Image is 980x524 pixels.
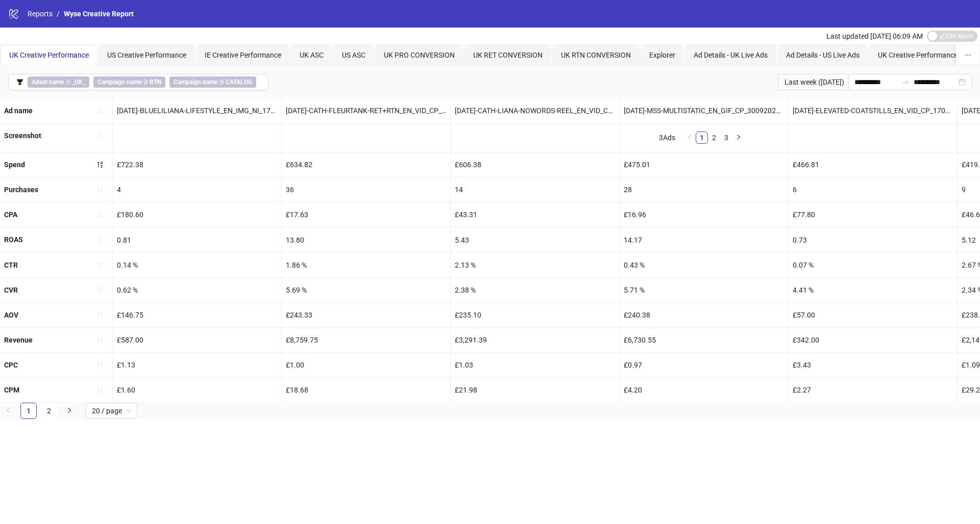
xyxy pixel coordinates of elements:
[5,407,11,413] span: left
[41,403,57,418] a: 2
[113,98,281,123] div: [DATE]-BLUELILIANA-LIFESTYLE_EN_IMG_NI_17092025_F_CC_SC24_USP11_NEWSEASON
[694,51,768,59] span: Ad Details - UK Live Ads
[620,303,788,327] div: £240.38
[620,253,788,277] div: 0.43 %
[620,202,788,227] div: £16.96
[789,177,957,202] div: 6
[61,403,78,419] li: Next Page
[282,303,450,327] div: £243.33
[107,51,186,59] span: US Creative Performance
[113,303,281,327] div: £146.75
[9,51,89,59] span: UK Creative Performance
[96,132,104,139] span: sort-ascending
[96,261,104,268] span: sort-ascending
[683,132,696,144] li: Previous Page
[561,51,631,59] span: UK RTN CONVERSION
[687,134,693,140] span: left
[4,186,38,194] b: Purchases
[282,152,450,177] div: £634.82
[113,202,281,227] div: £180.60
[789,353,957,377] div: £3.43
[113,353,281,377] div: £1.13
[696,132,707,143] a: 1
[4,161,25,169] b: Spend
[451,177,619,202] div: 14
[649,51,675,59] span: Explorer
[789,278,957,302] div: 4.41 %
[93,76,165,88] span: ∌
[789,328,957,352] div: £342.00
[451,152,619,177] div: £606.38
[205,51,281,59] span: IE Creative Performance
[282,177,450,202] div: 36
[8,74,268,90] button: Adset name ∋ _UK_Campaign name ∌ RTNCampaign name ∌ CATALOG
[4,235,23,244] b: ROAS
[620,278,788,302] div: 5.71 %
[226,78,252,86] b: CATALOG
[86,403,137,419] div: Page Size
[451,278,619,302] div: 2.38 %
[113,177,281,202] div: 4
[696,132,708,144] li: 1
[282,227,450,252] div: 13.80
[451,98,619,123] div: [DATE]-CATH-LIANA-NOWORDS-REEL_EN_VID_CP_20082025_F_CC_SC23_USP4_LOFI
[901,78,910,86] span: swap-right
[4,107,33,115] b: Ad name
[96,186,104,193] span: sort-ascending
[451,227,619,252] div: 5.43
[620,328,788,352] div: £6,730.55
[150,78,161,86] b: RTN
[620,152,788,177] div: £475.01
[720,132,732,144] li: 3
[28,76,89,88] span: ∋
[282,278,450,302] div: 5.69 %
[64,10,134,18] span: Wyse Creative Report
[96,361,104,368] span: sort-ascending
[789,378,957,402] div: £2.27
[620,227,788,252] div: 14.17
[169,76,256,88] span: ∌
[72,78,85,86] b: _UK_
[451,328,619,352] div: £3,291.39
[113,152,281,177] div: £722.38
[683,132,696,144] button: left
[4,361,18,369] b: CPC
[282,353,450,377] div: £1.00
[41,403,57,419] li: 2
[282,328,450,352] div: £8,759.75
[901,78,910,86] span: to
[736,134,742,140] span: right
[732,132,745,144] button: right
[620,378,788,402] div: £4.20
[778,74,848,90] div: Last week ([DATE])
[708,132,720,144] li: 2
[964,51,971,59] span: ellipsis
[342,51,365,59] span: US ASC
[96,311,104,318] span: sort-ascending
[96,211,104,218] span: sort-ascending
[66,407,72,413] span: right
[473,51,543,59] span: UK RET CONVERSION
[96,161,104,168] span: sort-descending
[96,336,104,343] span: sort-ascending
[620,177,788,202] div: 28
[282,202,450,227] div: £17.63
[300,51,324,59] span: UK ASC
[786,51,860,59] span: Ad Details - US Live Ads
[826,32,923,40] span: Last updated [DATE] 06:09 AM
[620,353,788,377] div: £0.97
[92,403,131,418] span: 20 / page
[96,107,104,114] span: sort-ascending
[451,253,619,277] div: 2.13 %
[4,386,19,394] b: CPM
[789,253,957,277] div: 0.07 %
[113,378,281,402] div: £1.60
[61,403,78,419] button: right
[16,78,23,86] span: filter
[451,303,619,327] div: £235.10
[113,227,281,252] div: 0.81
[659,134,675,142] span: 3 Ads
[113,328,281,352] div: £587.00
[113,278,281,302] div: 0.62 %
[4,286,18,294] b: CVR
